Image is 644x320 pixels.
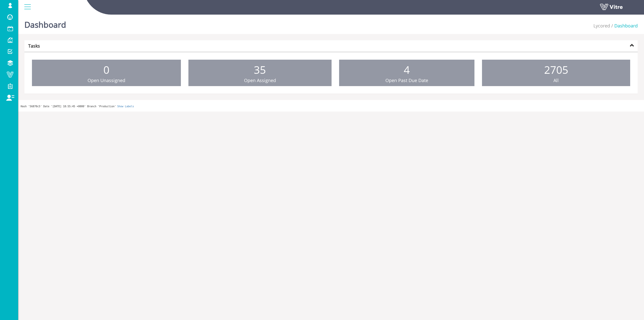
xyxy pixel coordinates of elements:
li: Dashboard [610,23,638,29]
span: Open Unassigned [88,77,125,83]
span: Open Past Due Date [385,77,428,83]
span: 0 [103,62,109,77]
h1: Dashboard [24,13,66,34]
a: 4 Open Past Due Date [339,60,475,86]
span: Hash '56870c5' Date '[DATE] 18:55:45 +0000' Branch 'Production' [21,105,116,108]
a: 35 Open Assigned [188,60,332,86]
span: Open Assigned [244,77,276,83]
a: 0 Open Unassigned [32,60,181,86]
a: Show Labels [117,105,134,108]
strong: Tasks [28,43,40,49]
span: 4 [404,62,410,77]
span: 2705 [544,62,568,77]
span: All [553,77,559,83]
span: 35 [254,62,266,77]
a: Lycored [593,23,610,29]
a: 2705 All [482,60,630,86]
